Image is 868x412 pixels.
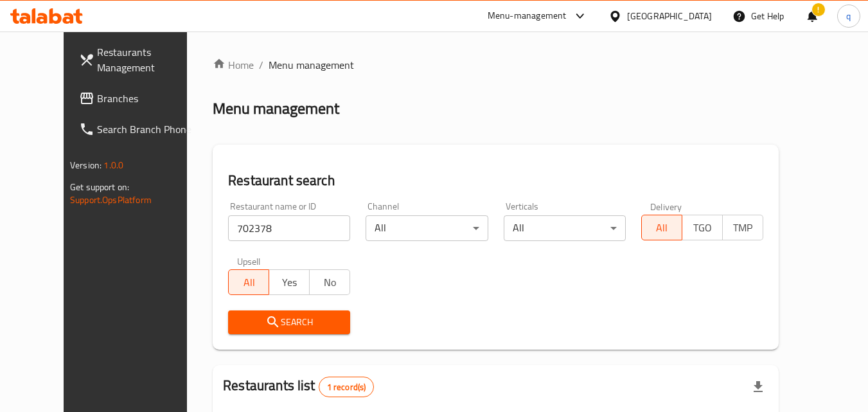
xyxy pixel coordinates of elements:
[70,179,129,195] span: Get support on:
[722,215,763,240] button: TMP
[319,377,375,397] div: Total records count
[69,83,209,114] a: Branches
[234,273,264,292] span: All
[97,121,199,137] span: Search Branch Phone
[238,314,340,330] span: Search
[687,219,718,237] span: TGO
[70,192,152,208] a: Support.OpsPlatform
[309,269,350,295] button: No
[223,376,374,397] h2: Restaurants list
[269,269,310,295] button: Yes
[69,114,209,145] a: Search Branch Phone
[213,57,779,73] nav: breadcrumb
[846,9,851,23] span: q
[728,219,758,237] span: TMP
[69,37,209,83] a: Restaurants Management
[259,57,263,73] li: /
[269,57,354,73] span: Menu management
[228,215,350,241] input: Search for restaurant name or ID..
[274,273,305,292] span: Yes
[228,310,350,334] button: Search
[647,219,677,237] span: All
[319,381,374,393] span: 1 record(s)
[627,9,712,23] div: [GEOGRAPHIC_DATA]
[366,215,488,241] div: All
[97,44,199,75] span: Restaurants Management
[488,8,567,24] div: Menu-management
[213,57,254,73] a: Home
[237,256,261,265] label: Upsell
[641,215,682,240] button: All
[650,202,682,211] label: Delivery
[70,157,102,174] span: Version:
[103,157,123,174] span: 1.0.0
[504,215,626,241] div: All
[228,269,269,295] button: All
[743,372,774,402] div: Export file
[213,98,339,119] h2: Menu management
[315,273,345,292] span: No
[228,171,763,190] h2: Restaurant search
[682,215,723,240] button: TGO
[97,91,199,106] span: Branches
